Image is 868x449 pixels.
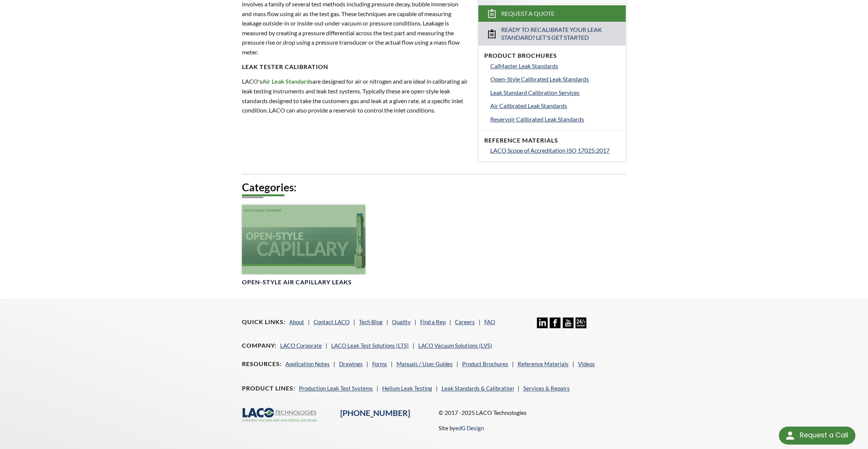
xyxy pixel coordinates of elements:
[418,342,492,349] a: LACO Vacuum Solutions (LVS)
[439,423,484,432] p: Site by
[396,360,453,367] a: Manuals / User Guides
[490,89,580,96] span: Leak Standard Calibration Services
[490,62,558,69] span: CalMaster Leak Standards
[262,78,312,85] strong: Air Leak Standards
[478,22,626,45] a: Ready to Recalibrate Your Leak Standard? Let's Get Started
[784,429,796,441] img: round button
[280,342,322,349] a: LACO Corporate
[490,147,610,154] span: LACO Scope of Accreditation ISO 17025:2017
[359,318,383,325] a: Tech Blog
[490,116,584,123] span: Reservoir Calibrated Leak Standards
[242,360,282,368] h4: Resources
[490,74,620,84] a: Open-Style Calibrated Leak Standards
[484,137,620,144] h4: Reference Materials
[462,360,508,367] a: Product Brochures
[779,426,855,444] div: Request a Call
[455,318,475,325] a: Careers
[523,385,570,392] a: Services & Repairs
[490,146,620,155] a: LACO Scope of Accreditation ISO 17025:2017
[289,318,304,325] a: About
[242,318,285,326] h4: Quick Links
[242,180,626,194] h2: Categories:
[490,114,620,124] a: Reservoir Calibrated Leak Standards
[314,318,350,325] a: Contact LACO
[575,323,586,329] a: 24/7 Support
[501,10,554,18] span: Request a Quote
[501,26,605,42] span: Ready to Recalibrate Your Leak Standard? Let's Get Started
[518,360,569,367] a: Reference Materials
[420,318,446,325] a: Find a Rep
[455,425,484,431] a: edG Design
[490,101,620,111] a: Air Calibrated Leak Standards
[242,77,469,115] p: LACO's are designed for air or nitrogen and are ideal in calibrating air leak testing instruments...
[490,102,567,109] span: Air Calibrated Leak Standards
[331,342,409,349] a: LACO Leak Test Solutions (LTS)
[578,360,595,367] a: Videos
[242,63,469,71] h4: Leak Tester Calibration
[484,52,620,60] h4: Product Brochures
[575,317,586,328] img: 24/7 Support Icon
[285,360,330,367] a: Application Notes
[340,408,410,418] a: [PHONE_NUMBER]
[242,384,295,392] h4: Product Lines
[242,205,366,286] a: Open-Style Capillary headerOpen-Style Air Capillary Leaks
[392,318,411,325] a: Quality
[382,385,432,392] a: Helium Leak Testing
[799,426,848,444] div: Request a Call
[339,360,363,367] a: Drawings
[490,88,620,98] a: Leak Standard Calibration Services
[490,75,589,83] span: Open-Style Calibrated Leak Standards
[439,408,626,417] p: © 2017 -2025 LACO Technologies
[299,385,373,392] a: Production Leak Test Systems
[242,278,352,286] h4: Open-Style Air Capillary Leaks
[484,318,495,325] a: FAQ
[478,5,626,22] a: Request a Quote
[490,61,620,71] a: CalMaster Leak Standards
[442,385,514,392] a: Leak Standards & Calibration
[242,342,276,350] h4: Company
[372,360,387,367] a: Forms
